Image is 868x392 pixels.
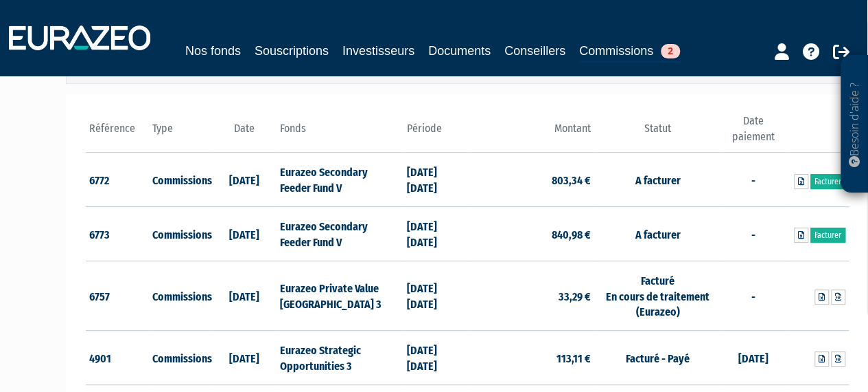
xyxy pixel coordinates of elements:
[467,113,594,153] th: Montant
[86,113,150,153] th: Référence
[276,261,403,331] td: Eurazeo Private Value [GEOGRAPHIC_DATA] 3
[276,207,403,261] td: Eurazeo Secondary Feeder Fund V
[86,331,150,385] td: 4901
[403,207,467,261] td: [DATE] [DATE]
[276,153,403,207] td: Eurazeo Secondary Feeder Fund V
[149,153,213,207] td: Commissions
[721,207,785,261] td: -
[810,228,845,243] a: Facturer
[721,113,785,153] th: Date paiement
[467,207,594,261] td: 840,98 €
[504,41,565,61] a: Conseillers
[810,174,845,189] a: Facturer
[594,331,721,385] td: Facturé - Payé
[149,261,213,331] td: Commissions
[9,25,150,50] img: 1732889491-logotype_eurazeo_blanc_rvb.png
[149,113,213,153] th: Type
[185,41,241,61] a: Nos fonds
[661,44,680,58] span: 2
[86,207,150,261] td: 6773
[86,153,150,207] td: 6772
[403,113,467,153] th: Période
[467,261,594,331] td: 33,29 €
[428,41,491,61] a: Documents
[403,261,467,331] td: [DATE] [DATE]
[86,261,150,331] td: 6757
[149,331,213,385] td: Commissions
[276,331,403,385] td: Eurazeo Strategic Opportunities 3
[721,331,785,385] td: [DATE]
[721,153,785,207] td: -
[149,207,213,261] td: Commissions
[213,261,277,331] td: [DATE]
[403,153,467,207] td: [DATE] [DATE]
[213,331,277,385] td: [DATE]
[213,153,277,207] td: [DATE]
[255,41,329,61] a: Souscriptions
[579,41,680,63] a: Commissions2
[342,41,414,61] a: Investisseurs
[213,113,277,153] th: Date
[276,113,403,153] th: Fonds
[467,331,594,385] td: 113,11 €
[594,113,721,153] th: Statut
[213,207,277,261] td: [DATE]
[594,207,721,261] td: A facturer
[467,153,594,207] td: 803,34 €
[847,63,863,186] p: Besoin d'aide ?
[594,261,721,331] td: Facturé En cours de traitement (Eurazeo)
[721,261,785,331] td: -
[594,153,721,207] td: A facturer
[403,331,467,385] td: [DATE] [DATE]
